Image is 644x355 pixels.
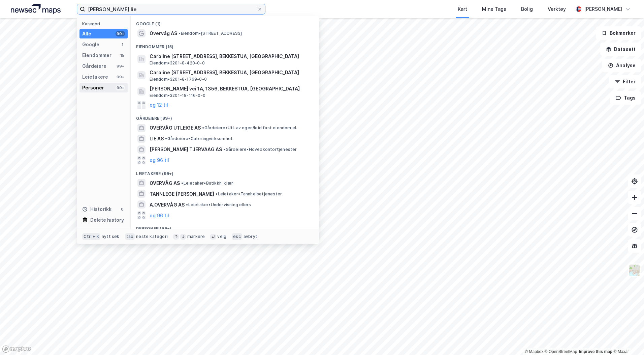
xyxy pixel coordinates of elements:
[186,202,251,208] span: Leietaker • Undervisning ellers
[150,145,222,154] span: [PERSON_NAME] TJERVAAG AS
[150,85,311,93] span: [PERSON_NAME] vei 1A, 1356, BEKKESTUA, [GEOGRAPHIC_DATA]
[150,211,169,219] button: og 96 til
[165,136,167,141] span: •
[150,93,205,98] span: Eiendom • 3201-18-116-0-0
[458,5,467,13] div: Kart
[628,264,641,277] img: Z
[610,323,644,355] iframe: Chat Widget
[11,4,61,14] img: logo.a4113a55bc3d86da70a041830d287a7e.svg
[244,234,257,239] div: avbryt
[102,234,120,239] div: nytt søk
[82,73,108,81] div: Leietakere
[116,63,125,69] div: 99+
[150,69,311,77] span: Caroline [STREET_ADDRESS], BEKKESTUA, [GEOGRAPHIC_DATA]
[116,85,125,90] div: 99+
[609,75,641,88] button: Filter
[584,5,622,13] div: [PERSON_NAME]
[521,5,533,13] div: Bolig
[181,181,233,186] span: Leietaker • Butikkh. klær
[125,233,135,240] div: tab
[150,190,214,198] span: TANNLEGE [PERSON_NAME]
[82,40,99,49] div: Google
[82,30,91,38] div: Alle
[579,349,612,354] a: Improve this map
[232,233,242,240] div: esc
[90,216,124,224] div: Delete history
[136,234,168,239] div: neste kategori
[150,179,180,187] span: OVERVÅG AS
[85,4,257,14] input: Søk på adresse, matrikkel, gårdeiere, leietakere eller personer
[82,205,111,213] div: Historikk
[131,39,319,51] div: Eiendommer (15)
[116,31,125,36] div: 99+
[216,191,282,197] span: Leietaker • Tannhelsetjenester
[216,191,218,196] span: •
[217,234,226,239] div: velg
[600,43,641,56] button: Datasett
[150,60,204,66] span: Eiendom • 3201-8-420-0-0
[150,156,169,164] button: og 96 til
[120,53,125,58] div: 15
[150,52,311,60] span: Caroline [STREET_ADDRESS], BEKKESTUA, [GEOGRAPHIC_DATA]
[548,5,566,13] div: Verktøy
[150,101,168,109] button: og 12 til
[150,124,201,132] span: OVERVÅG UTLEIGE AS
[186,202,188,207] span: •
[187,234,205,239] div: markere
[223,147,225,152] span: •
[596,26,641,40] button: Bokmerker
[610,91,641,105] button: Tags
[202,125,297,131] span: Gårdeiere • Utl. av egen/leid fast eiendom el.
[82,233,100,240] div: Ctrl + k
[150,201,185,209] span: A.OVERVÅG AS
[482,5,506,13] div: Mine Tags
[2,345,32,353] a: Mapbox homepage
[82,51,111,59] div: Eiendommer
[82,62,106,70] div: Gårdeiere
[131,110,319,122] div: Gårdeiere (99+)
[179,31,242,36] span: Eiendom • [STREET_ADDRESS]
[202,125,204,130] span: •
[150,135,164,143] span: LIE AS
[82,84,104,92] div: Personer
[223,147,297,152] span: Gårdeiere • Hovedkontortjenester
[120,42,125,47] div: 1
[131,221,319,233] div: Personer (99+)
[610,323,644,355] div: Kontrollprogram for chat
[131,16,319,28] div: Google (1)
[179,31,181,36] span: •
[545,349,577,354] a: OpenStreetMap
[181,181,183,186] span: •
[525,349,543,354] a: Mapbox
[120,207,125,212] div: 0
[150,77,207,82] span: Eiendom • 3201-8-1769-0-0
[82,21,128,26] div: Kategori
[602,59,641,72] button: Analyse
[150,29,177,37] span: Overvåg AS
[165,136,233,141] span: Gårdeiere • Cateringvirksomhet
[131,166,319,178] div: Leietakere (99+)
[116,74,125,80] div: 99+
